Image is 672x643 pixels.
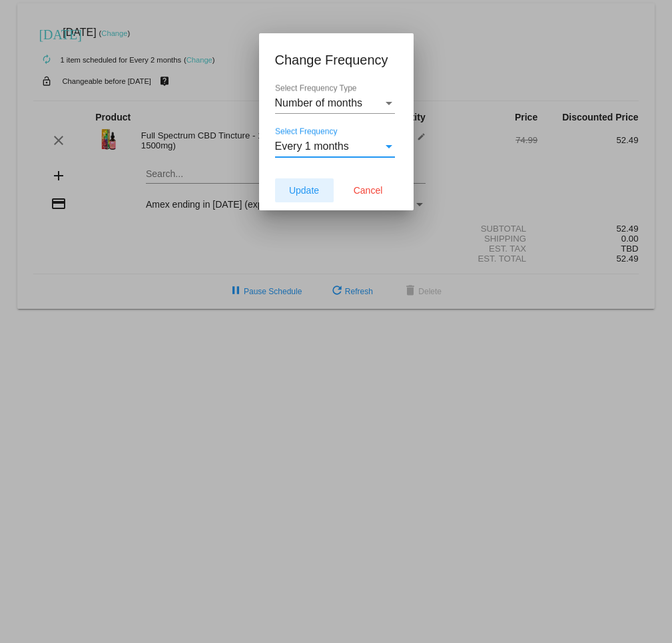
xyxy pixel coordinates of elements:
span: Number of months [275,97,363,108]
span: Update [289,185,319,196]
mat-select: Select Frequency Type [275,97,395,109]
h1: Change Frequency [275,49,398,71]
span: Every 1 months [275,140,349,152]
mat-select: Select Frequency [275,140,395,152]
button: Cancel [339,178,398,202]
span: Cancel [354,185,383,196]
button: Update [275,178,334,202]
